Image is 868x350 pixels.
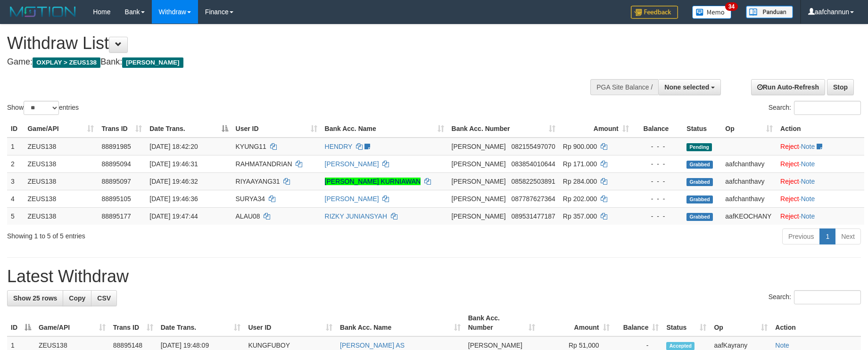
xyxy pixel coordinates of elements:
th: Balance: activate to sort column ascending [613,309,663,336]
a: Reject [780,160,799,168]
input: Search: [794,290,861,304]
a: [PERSON_NAME] AS [340,342,405,349]
td: 1 [7,138,24,155]
span: Pending [686,143,712,151]
td: · [777,207,864,225]
img: Button%20Memo.svg [692,6,732,19]
a: Reject [780,178,799,185]
span: 88895094 [101,160,131,168]
th: Date Trans.: activate to sort column ascending [157,309,245,336]
th: Date Trans.: activate to sort column descending [146,120,231,138]
a: Show 25 rows [7,290,63,306]
a: Reject [780,143,799,150]
th: Bank Acc. Number: activate to sort column ascending [464,309,539,336]
a: Note [801,212,815,220]
img: MOTION_logo.png [7,5,79,19]
td: aafchanthavy [721,172,777,190]
th: User ID: activate to sort column ascending [244,309,336,336]
span: [PERSON_NAME] [452,143,506,150]
td: aafchanthavy [721,155,777,172]
td: · [777,172,864,190]
th: User ID: activate to sort column ascending [232,120,321,138]
span: [DATE] 19:47:44 [149,212,198,220]
th: Action [771,309,861,336]
th: Bank Acc. Number: activate to sort column ascending [448,120,559,138]
a: RIZKY JUNIANSYAH [325,212,388,220]
span: None selected [664,83,709,91]
span: [DATE] 19:46:32 [149,178,198,185]
span: RAHMATANDRIAN [236,160,292,168]
h1: Latest Withdraw [7,267,861,286]
th: Game/API: activate to sort column ascending [24,120,98,138]
a: [PERSON_NAME] KURNIAWAN [325,178,421,185]
a: CSV [91,290,117,306]
th: Op: activate to sort column ascending [710,309,771,336]
a: Run Auto-Refresh [751,79,825,95]
span: [PERSON_NAME] [452,212,506,220]
td: 2 [7,155,24,172]
span: OXPLAY > ZEUS138 [33,57,100,68]
td: 5 [7,207,24,225]
span: Copy 087787627364 to clipboard [511,195,555,203]
th: Op: activate to sort column ascending [721,120,777,138]
label: Show entries [7,101,79,115]
span: Rp 171.000 [563,160,597,168]
span: [PERSON_NAME] [452,160,506,168]
span: Rp 357.000 [563,212,597,220]
label: Search: [769,101,861,115]
span: RIYAAYANG31 [236,178,280,185]
span: 88891985 [101,143,131,150]
div: PGA Site Balance / [590,79,658,95]
th: Trans ID: activate to sort column ascending [98,120,146,138]
div: Showing 1 to 5 of 5 entries [7,228,355,241]
a: Copy [63,290,91,306]
td: ZEUS138 [24,155,98,172]
span: 34 [725,2,738,11]
th: Status: activate to sort column ascending [662,309,710,336]
span: [PERSON_NAME] [468,342,522,349]
a: Next [835,228,861,244]
span: SURYA34 [236,195,265,203]
th: Amount: activate to sort column ascending [539,309,613,336]
a: Note [801,195,815,203]
span: Accepted [666,342,694,350]
td: ZEUS138 [24,207,98,225]
span: Copy [69,294,85,302]
div: - - - [637,159,679,169]
td: 4 [7,190,24,207]
a: Note [801,178,815,185]
span: 88895097 [101,178,131,185]
button: None selected [658,79,721,95]
span: [DATE] 19:46:36 [149,195,198,203]
td: aafKEOCHANY [721,207,777,225]
span: Grabbed [686,213,713,221]
a: Reject [780,212,799,220]
a: Note [801,160,815,168]
th: ID [7,120,24,138]
label: Search: [769,290,861,304]
span: [PERSON_NAME] [452,178,506,185]
th: ID: activate to sort column descending [7,309,35,336]
img: panduan.png [746,6,793,18]
span: Copy 089531477187 to clipboard [511,212,555,220]
span: Rp 284.000 [563,178,597,185]
td: ZEUS138 [24,138,98,155]
td: ZEUS138 [24,172,98,190]
h1: Withdraw List [7,34,569,53]
span: Grabbed [686,195,713,203]
td: aafchanthavy [721,190,777,207]
div: - - - [637,177,679,186]
span: CSV [97,294,111,302]
span: Rp 202.000 [563,195,597,203]
th: Bank Acc. Name: activate to sort column ascending [321,120,448,138]
span: [DATE] 19:46:31 [149,160,198,168]
div: - - - [637,212,679,221]
h4: Game: Bank: [7,57,569,67]
span: Grabbed [686,178,713,186]
a: HENDRY [325,143,353,150]
a: Stop [827,79,854,95]
a: Note [801,143,815,150]
th: Bank Acc. Name: activate to sort column ascending [336,309,464,336]
span: Copy 083854010644 to clipboard [511,160,555,168]
a: [PERSON_NAME] [325,195,379,203]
